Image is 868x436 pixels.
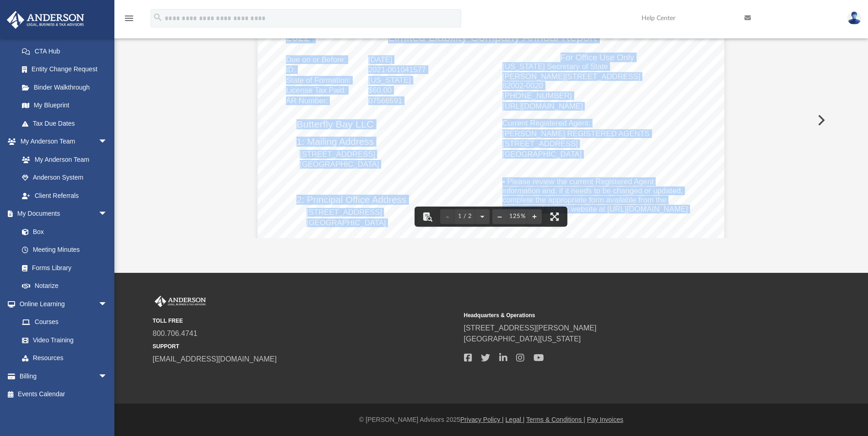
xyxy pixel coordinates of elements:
a: [EMAIL_ADDRESS][DOMAIN_NAME] [153,355,277,363]
span: [PHONE_NUMBER] [502,92,572,100]
a: My Blueprint [13,96,117,115]
span: Current Registered Agent: [502,120,591,128]
a: Online Learningarrow_drop_down [6,295,117,313]
button: Zoom out [492,207,507,227]
a: Legal | [506,416,525,423]
span: [DATE] [368,56,392,64]
a: Anderson System [13,169,117,187]
div: Document Viewer [152,2,830,238]
button: Next page [475,207,490,227]
span: [US_STATE] Secretary of State [502,63,608,71]
span: Butterfly Bay LLC [297,120,374,129]
small: SUPPORT [153,342,458,351]
span: License Tax Paid: [286,87,346,95]
span: [PERSON_NAME] REGISTERED AGENTS [502,130,650,138]
span: [GEOGRAPHIC_DATA] [307,219,386,227]
span: information and, if it needs to be changed or updated, [502,187,683,195]
img: Anderson Advisors Platinum Portal [153,296,208,308]
div: File preview [152,2,830,238]
span: 07566591 [368,97,402,105]
span: complete the appropriate form available from the [502,197,666,204]
span: [GEOGRAPHIC_DATA] [300,161,379,169]
button: Enter fullscreen [545,207,565,227]
span: [STREET_ADDRESS] [307,209,382,217]
span: arrow_drop_down [98,205,117,223]
a: Resources [13,349,117,367]
span: arrow_drop_down [98,133,117,151]
button: Next File [810,107,830,133]
a: Notarize [13,277,117,295]
span: 2022 [286,32,310,43]
span: Due on or Before: [286,56,346,64]
span: Secretary of State’s website at [URL][DOMAIN_NAME] [502,206,688,213]
div: Current zoom level [507,213,527,219]
i: menu [124,13,135,24]
a: Video Training [13,331,112,349]
a: Billingarrow_drop_down [6,367,121,385]
span: ID: [286,66,296,74]
a: Privacy Policy | [460,416,504,423]
span: 2021-001041577 [368,66,426,74]
span: 1: Mailing Address [297,137,374,146]
span: arrow_drop_down [98,295,117,314]
span: State of Formation: [286,77,351,85]
a: Courses [13,313,117,331]
a: Client Referrals [13,186,117,205]
span: • Please review the current Registered Agent [502,178,654,186]
button: Toggle findbar [417,207,437,227]
img: Anderson Advisors Platinum Portal [4,11,87,29]
span: $60.00 [368,87,392,95]
button: Zoom in [527,207,542,227]
a: Meeting Minutes [13,241,117,259]
div: © [PERSON_NAME] Advisors 2025 [114,415,868,425]
span: [URL][DOMAIN_NAME] [502,103,583,111]
span: 1 / 2 [455,213,475,219]
a: Forms Library [13,259,112,277]
a: Events Calendar [6,385,121,404]
span: For Office Use Only [561,53,634,62]
a: My Anderson Team [13,150,112,169]
a: menu [124,17,135,24]
a: Box [13,223,112,241]
button: 1 / 2 [455,207,475,227]
span: [GEOGRAPHIC_DATA] [502,151,582,159]
small: Headquarters & Operations [464,311,769,319]
i: search [153,12,163,22]
a: My Documentsarrow_drop_down [6,205,117,223]
a: Pay Invoices [587,416,623,423]
a: [GEOGRAPHIC_DATA][US_STATE] [464,335,581,343]
a: My Anderson Teamarrow_drop_down [6,133,117,151]
a: [STREET_ADDRESS][PERSON_NAME] [464,324,597,332]
span: [PERSON_NAME][STREET_ADDRESS] [502,73,641,81]
span: [US_STATE] [368,77,411,85]
span: arrow_drop_down [98,367,117,386]
span: AR Number: [286,97,328,105]
span: 82002-0020 [502,82,543,90]
a: Entity Change Request [13,60,121,79]
a: Terms & Conditions | [526,416,585,423]
a: Tax Due Dates [13,114,121,133]
span: 2: Principal Office Address [297,195,406,204]
a: Binder Walkthrough [13,78,121,96]
a: CTA Hub [13,42,121,60]
span: [STREET_ADDRESS] [300,151,375,159]
a: 800.706.4741 [153,330,198,337]
small: TOLL FREE [153,317,458,325]
span: [STREET_ADDRESS] [502,140,578,148]
img: User Pic [847,11,861,25]
span: Limited Liability Company Annual Report [388,32,597,43]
